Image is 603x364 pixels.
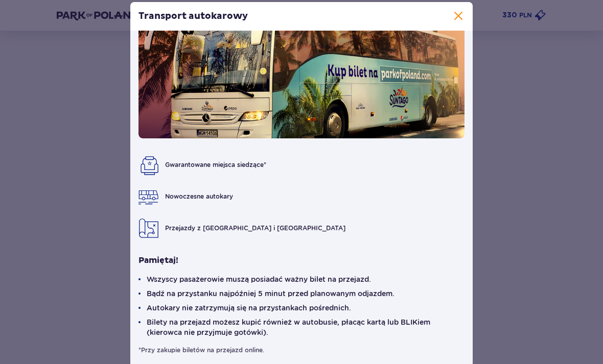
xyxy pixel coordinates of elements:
[138,218,159,238] img: Map icon
[147,317,465,337] p: Bilety na przejazd możesz kupić również w autobusie, płacąc kartą lub BLIKiem (kierowca nie przyj...
[165,192,233,200] span: Nowoczesne autokary
[165,161,266,168] span: Gwarantowane miejsca siedzące*
[147,274,371,284] p: Wszyscy pasażerowie muszą posiadać ważny bilet na przejazd.
[138,10,248,22] p: Transport autokarowy
[138,346,264,355] p: *Przy zakupie biletów na przejazd online.
[138,255,178,266] p: Pamiętaj!
[147,303,351,313] p: Autokary nie zatrzymują się na przystankach pośrednich.
[165,224,345,232] span: Przejazdy z [GEOGRAPHIC_DATA] i [GEOGRAPHIC_DATA]
[138,155,159,175] img: Bus seat icon
[147,288,395,299] p: Bądź na przystanku najpóźniej 5 minut przed planowanym odjazdem.
[138,186,159,207] img: Bus icon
